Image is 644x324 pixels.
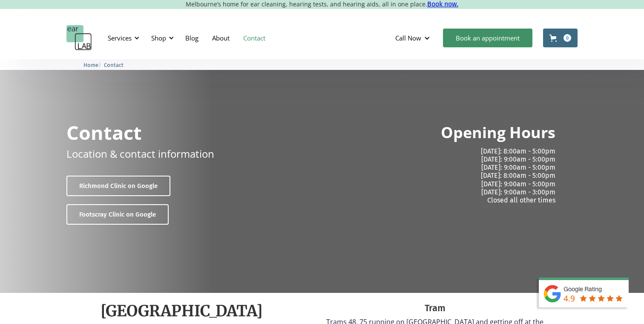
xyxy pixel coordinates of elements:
div: Shop [151,34,166,42]
a: Open cart [543,29,578,47]
div: Tram [326,301,543,315]
span: Contact [104,62,124,68]
a: Contact [236,26,272,50]
div: Call Now [395,34,421,42]
a: Contact [104,61,124,69]
p: [DATE]: 8:00am - 5:00pm [DATE]: 9:00am - 5:00pm [DATE]: 9:00am - 5:00pm [DATE]: 8:00am - 5:00pm [... [329,147,555,204]
a: home [66,25,92,51]
a: Home [83,61,98,69]
h2: [GEOGRAPHIC_DATA] [101,301,263,321]
a: Footscray Clinic on Google [66,204,169,225]
h2: Opening Hours [441,123,555,143]
div: Services [103,25,142,51]
div: Call Now [388,25,439,51]
span: Home [83,62,98,68]
a: Blog [178,26,205,50]
p: Location & contact information [66,146,214,161]
div: Services [108,34,132,42]
h1: Contact [66,123,142,142]
div: 0 [563,34,571,42]
a: Richmond Clinic on Google [66,176,170,196]
a: Book an appointment [443,29,532,47]
div: Shop [146,25,176,51]
li: 〉 [83,61,104,69]
a: About [205,26,236,50]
